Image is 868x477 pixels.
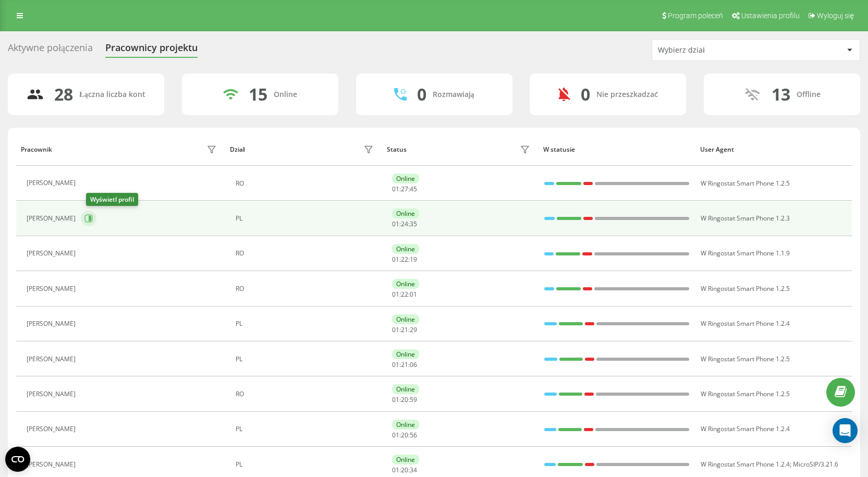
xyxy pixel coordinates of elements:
span: 59 [410,395,417,404]
div: Dział [230,146,244,153]
div: Online [392,314,419,324]
div: User Agent [700,146,847,153]
div: PL [236,461,376,468]
div: 0 [581,84,590,104]
div: Nie przeszkadzać [596,90,658,99]
span: W Ringostat Smart Phone 1.2.3 [701,214,790,223]
div: RO [236,285,376,292]
div: 0 [417,84,426,104]
span: 01 [392,290,399,299]
span: Wyloguj się [817,11,854,20]
div: [PERSON_NAME] [27,320,78,327]
span: 22 [401,290,408,299]
div: Online [392,244,419,254]
div: Online [274,90,297,99]
span: Program poleceń [668,11,723,20]
span: W Ringostat Smart Phone 1.2.5 [701,179,790,188]
div: Open Intercom Messenger [833,418,858,443]
span: W Ringostat Smart Phone 1.2.4 [701,424,790,433]
span: 21 [401,360,408,369]
span: 29 [410,325,417,334]
div: 13 [772,84,790,104]
span: 01 [392,466,399,474]
div: 15 [249,84,267,104]
div: : : [392,256,417,263]
div: PL [236,320,376,327]
span: 01 [392,185,399,193]
span: 21 [401,325,408,334]
div: PL [236,425,376,433]
span: W Ringostat Smart Phone 1.2.4 [701,460,790,469]
div: Łączna liczba kont [79,90,145,99]
div: Wybierz dział [658,46,783,55]
span: 24 [401,219,408,228]
div: PL [236,215,376,222]
div: 28 [54,84,73,104]
span: 19 [410,255,417,264]
div: Aktywne połączenia [8,42,93,58]
span: W Ringostat Smart Phone 1.2.5 [701,354,790,363]
div: Online [392,174,419,184]
span: MicroSIP/3.21.6 [793,460,838,469]
span: 35 [410,219,417,228]
span: Ustawienia profilu [741,11,800,20]
div: Online [392,279,419,289]
span: 01 [392,325,399,334]
span: 01 [392,219,399,228]
div: Pracownicy projektu [105,42,198,58]
span: 20 [401,395,408,404]
div: : : [392,361,417,369]
div: RO [236,250,376,257]
span: 20 [401,431,408,439]
div: : : [392,291,417,298]
span: 34 [410,466,417,474]
div: : : [392,186,417,193]
div: PL [236,356,376,363]
div: Online [392,349,419,359]
span: 27 [401,185,408,193]
div: : : [392,432,417,439]
div: Offline [797,90,821,99]
span: 56 [410,431,417,439]
div: [PERSON_NAME] [27,215,78,222]
div: [PERSON_NAME] [27,250,78,257]
span: 01 [392,431,399,439]
span: W Ringostat Smart Phone 1.2.5 [701,389,790,398]
button: Open CMP widget [5,447,30,472]
div: [PERSON_NAME] [27,179,78,187]
div: [PERSON_NAME] [27,425,78,433]
div: [PERSON_NAME] [27,285,78,292]
div: Wyświetl profil [86,193,138,206]
div: Rozmawiają [433,90,474,99]
span: 45 [410,185,417,193]
div: Online [392,209,419,218]
span: 20 [401,466,408,474]
div: : : [392,467,417,474]
div: Status [387,146,407,153]
div: RO [236,180,376,187]
span: 01 [392,395,399,404]
div: [PERSON_NAME] [27,356,78,363]
span: W Ringostat Smart Phone 1.2.4 [701,319,790,328]
div: [PERSON_NAME] [27,461,78,468]
div: Online [392,455,419,464]
div: [PERSON_NAME] [27,390,78,398]
div: RO [236,390,376,398]
div: Online [392,384,419,394]
span: 01 [410,290,417,299]
span: W Ringostat Smart Phone 1.2.5 [701,284,790,293]
div: : : [392,221,417,228]
span: 06 [410,360,417,369]
div: W statusie [543,146,690,153]
div: Pracownik [21,146,52,153]
span: 01 [392,360,399,369]
div: : : [392,326,417,334]
div: : : [392,396,417,403]
span: 01 [392,255,399,264]
span: 22 [401,255,408,264]
div: Online [392,420,419,430]
span: W Ringostat Smart Phone 1.1.9 [701,249,790,258]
